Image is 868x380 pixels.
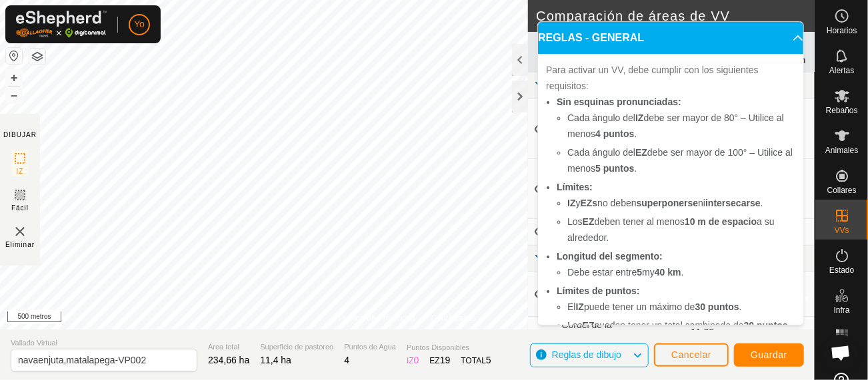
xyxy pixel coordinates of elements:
[595,163,634,174] font: 5 puntos
[583,320,595,331] font: EZ
[5,241,35,248] font: Eliminar
[634,163,637,174] font: .
[16,11,107,38] img: Logotipo de Gallagher
[431,312,476,324] a: Contáctanos
[825,106,857,115] font: Rebaños
[552,349,621,360] font: Reglas de dibujo
[344,355,349,365] font: 4
[430,356,440,365] font: EZ
[705,198,761,208] font: intersecarse
[339,313,415,323] font: Política de Privacidad
[584,301,695,312] font: puede tener un máximo de
[208,343,239,351] font: Área total
[557,96,681,107] font: Sin esquinas pronunciadas:
[567,147,635,158] font: Cada ángulo del
[698,198,705,208] font: ni
[538,22,803,54] p-accordion-header: REGLAS - GENERAL
[546,65,759,91] font: Para activar un VV, debe cumplir con los siguientes requisitos:
[6,87,22,103] button: –
[681,267,683,278] font: .
[597,198,636,208] font: no deben
[634,128,637,139] font: .
[580,198,597,208] font: EZs
[260,355,291,365] font: 11,4 ha
[536,9,730,23] font: Comparación de áreas de VV
[12,224,28,240] img: VV
[567,198,575,208] font: IZ
[751,349,787,360] font: Guardar
[655,267,681,278] font: 40 km
[260,343,333,351] font: Superficie de pastoreo
[208,355,249,365] font: 234,66 ha
[339,312,415,324] a: Política de Privacidad
[17,168,24,175] font: IZ
[823,335,859,371] a: Chat abierto
[575,198,580,208] font: y
[594,320,743,331] font: pueden tener un total combinado de
[595,128,634,139] font: 4 puntos
[11,71,18,85] font: +
[567,320,583,331] font: Los
[695,301,739,312] font: 30 puntos
[739,301,742,312] font: .
[6,48,22,64] button: Restablecer mapa
[557,251,663,262] font: Longitud del segmento:
[567,301,575,312] font: El
[761,198,763,208] font: .
[557,182,593,192] font: Límites:
[11,339,57,347] font: Vallado Virtual
[637,198,699,208] font: superponerse
[486,355,491,365] font: 5
[635,112,643,123] font: IZ
[827,186,856,195] font: Collares
[567,216,583,227] font: Los
[825,146,858,155] font: Animales
[734,343,804,367] button: Guardar
[744,320,788,331] font: 30 puntos
[637,267,642,278] font: 5
[575,301,583,312] font: IZ
[344,343,396,351] font: Puntos de Agua
[567,267,637,278] font: Debe estar entre
[834,226,849,235] font: VVs
[134,19,145,29] font: Yo
[11,88,17,102] font: –
[829,66,854,75] font: Alertas
[557,285,639,296] font: Límites de puntos:
[407,356,414,365] font: IZ
[407,343,469,351] font: Puntos Disponibles
[440,355,451,365] font: 19
[788,320,791,331] font: .
[833,305,849,315] font: Infra
[414,355,419,365] font: 0
[691,327,731,352] font: 11,28 hectáreas
[671,349,711,360] font: Cancelar
[538,32,644,43] font: REGLAS - GENERAL
[461,356,486,365] font: TOTAL
[827,26,857,35] font: Horarios
[3,131,37,138] font: DIBUJAR
[642,267,655,278] font: my
[583,216,595,227] font: EZ
[567,112,784,139] font: debe ser mayor de 80° – Utilice al menos
[654,343,729,367] button: Cancelar
[538,54,803,363] p-accordion-content: REGLAS - GENERAL
[431,313,476,323] font: Contáctanos
[567,112,635,123] font: Cada ángulo del
[685,216,757,227] font: 10 m de espacio
[11,204,29,212] font: Fácil
[567,147,793,174] font: debe ser mayor de 100° – Utilice al menos
[635,147,647,158] font: EZ
[6,70,22,86] button: +
[29,49,45,65] button: Capas del Mapa
[594,216,684,227] font: deben tener al menos
[829,266,854,275] font: Estado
